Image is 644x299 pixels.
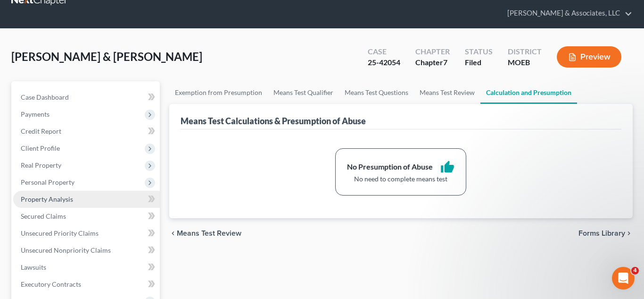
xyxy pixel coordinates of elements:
[78,236,111,242] span: Messages
[126,212,189,250] button: Help
[443,58,447,67] span: 7
[415,57,450,68] div: Chapter
[14,206,175,223] div: Attorney's Disclosure of Compensation
[21,144,60,152] span: Client Profile
[21,236,42,242] span: Home
[13,191,160,208] a: Property Analysis
[578,230,625,237] span: Forms Library
[13,242,160,259] a: Unsecured Nonpriority Claims
[21,161,61,169] span: Real Property
[21,93,69,101] span: Case Dashboard
[440,160,454,174] i: thumb_up
[13,89,160,106] a: Case Dashboard
[414,81,480,104] a: Means Test Review
[112,15,131,34] img: Profile image for James
[465,46,493,57] div: Status
[13,123,160,140] a: Credit Report
[368,46,400,57] div: Case
[169,230,241,237] button: chevron_left Means Test Review
[21,263,46,271] span: Lawsuits
[149,236,165,242] span: Help
[19,19,93,31] img: logo
[63,212,125,250] button: Messages
[9,111,179,147] div: Send us a messageWe'll be back online [DATE]
[21,246,111,254] span: Unsecured Nonpriority Claims
[508,57,542,68] div: MOEB
[557,46,621,68] button: Preview
[19,67,170,83] p: Hi there!
[625,230,633,237] i: chevron_right
[14,156,175,175] button: Search for help
[13,259,160,276] a: Lawsuits
[177,230,241,237] span: Means Test Review
[13,225,160,242] a: Unsecured Priority Claims
[612,267,635,290] iframe: Intercom live chat
[368,57,400,68] div: 25-42054
[21,229,99,237] span: Unsecured Priority Claims
[19,210,158,220] div: Attorney's Disclosure of Compensation
[169,230,177,237] i: chevron_left
[480,81,577,104] a: Calculation and Presumption
[19,83,170,99] p: How can we help?
[347,174,454,184] div: No need to complete means test
[169,81,268,104] a: Exemption from Presumption
[21,127,61,135] span: Credit Report
[578,230,633,237] button: Forms Library chevron_right
[347,162,433,172] div: No Presumption of Abuse
[21,280,81,288] span: Executory Contracts
[465,57,493,68] div: Filed
[21,178,74,186] span: Personal Property
[19,119,157,129] div: Send us a message
[148,15,167,34] img: Profile image for Lindsey
[21,195,73,203] span: Property Analysis
[11,50,202,63] span: [PERSON_NAME] & [PERSON_NAME]
[130,15,149,34] img: Profile image for Emma
[631,267,639,274] span: 4
[19,161,76,171] span: Search for help
[21,110,50,118] span: Payments
[508,46,542,57] div: District
[21,212,66,220] span: Secured Claims
[19,182,158,202] div: Statement of Financial Affairs - Payments Made in the Last 90 days
[14,179,175,206] div: Statement of Financial Affairs - Payments Made in the Last 90 days
[415,46,450,57] div: Chapter
[268,81,339,104] a: Means Test Qualifier
[181,115,366,127] div: Means Test Calculations & Presumption of Abuse
[13,276,160,293] a: Executory Contracts
[19,129,157,139] div: We'll be back online [DATE]
[13,208,160,225] a: Secured Claims
[503,5,632,22] a: [PERSON_NAME] & Associates, LLC
[339,81,414,104] a: Means Test Questions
